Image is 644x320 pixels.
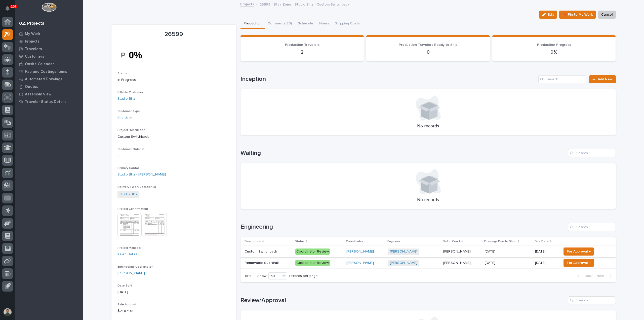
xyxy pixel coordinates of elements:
span: Billable Customer [117,91,143,94]
a: Assembly View [15,90,83,98]
p: $ 21,871.00 [117,308,230,314]
p: Description [245,239,261,244]
p: records per page [289,274,318,278]
p: My Work [25,32,40,36]
input: Search [538,75,586,83]
a: End User [117,115,132,121]
span: Edit [548,12,554,17]
p: [DATE] [117,290,230,295]
span: Primary Contact [117,167,141,170]
img: HHqmYHEaJGn9ExKOYbKwvvDCWUYiJm79R8sVHC8wqzY [117,46,155,64]
span: Back [582,274,592,278]
span: Production Progress [537,43,571,47]
p: No records [247,197,610,203]
button: For Approval → [563,259,594,267]
a: Studio Blitz - [PERSON_NAME] [117,172,166,177]
span: For Approval → [567,260,591,266]
p: Engineer [387,239,400,244]
tr: Custom SwitchbackCustom Switchback Coordinator Review[PERSON_NAME] [PERSON_NAME] [PERSON_NAME][PE... [240,246,616,257]
p: No records [247,124,610,129]
p: Custom Switchback [245,248,278,254]
span: Delivery / Work Location(s) [117,186,156,189]
p: 26599 - Stair Zone - Studio Blitz - Custom Switchback [260,1,349,7]
p: 0 [372,49,484,55]
h1: Waiting [240,150,566,157]
p: Travelers [25,47,42,51]
p: Quotes [25,85,38,89]
a: [PERSON_NAME] [390,261,417,265]
span: Project Description [117,129,145,132]
div: Coordinator Review [295,260,330,266]
h1: Inception [240,76,537,83]
a: [PERSON_NAME] [390,250,417,254]
input: Search [568,223,616,231]
button: Hours [316,19,332,29]
button: Comments (20) [265,19,295,29]
a: [PERSON_NAME] [117,271,145,276]
a: My Work [15,30,83,38]
span: Customer Type [117,110,140,113]
p: Coordinator [346,239,363,244]
span: Sale Amount [117,303,136,306]
p: 100 [11,5,16,8]
p: [PERSON_NAME] [443,248,472,254]
button: Edit [539,11,557,19]
a: Quotes [15,83,83,90]
button: Notifications [2,3,13,14]
span: Customer Order ID [117,148,145,151]
p: Due Date [535,239,549,244]
div: 30 [269,273,281,279]
span: Production Travelers [285,43,319,47]
p: Custom Switchback [117,134,230,139]
button: Back [573,274,594,278]
button: Shipping Costs [332,19,363,29]
p: 2 [247,49,358,55]
p: [DATE] [485,248,496,254]
p: Customers [25,54,44,59]
p: [DATE] [535,261,557,265]
p: [PERSON_NAME] [443,260,472,265]
p: In Progress [117,77,230,83]
span: Add New [598,78,613,81]
p: [DATE] [535,250,557,254]
button: For Approval → [563,247,594,256]
button: users-avatar [2,307,13,317]
button: 📌 Pin to My Work [559,11,596,19]
p: Onsite Calendar [25,62,54,66]
p: 0% [498,49,610,55]
span: Status [117,72,127,75]
div: Coordinator Review [295,248,330,255]
a: Studio Blitz [117,96,135,101]
a: Customers [15,53,83,60]
p: Ball In Court [443,239,460,244]
p: Show [257,274,266,278]
span: Engineering Coordinator [117,265,153,268]
a: Projects [15,38,83,45]
div: 02. Projects [19,21,44,26]
a: Travelers [15,45,83,53]
span: 📌 Pin to My Work [562,12,593,18]
button: Schedule [295,19,316,29]
p: Removable Guardrail [245,260,279,265]
span: Production Travelers Ready to Ship [399,43,457,47]
span: For Approval → [567,248,591,255]
p: Assembly View [25,92,51,97]
h1: Engineering [240,223,566,231]
input: Search [568,149,616,157]
div: Notifications100 [6,6,13,14]
a: Automated Drawings [15,75,83,83]
tr: Removable GuardrailRemovable Guardrail Coordinator Review[PERSON_NAME] [PERSON_NAME] [PERSON_NAME... [240,257,616,269]
h1: Review/Approval [240,297,566,304]
a: Onsite Calendar [15,60,83,68]
p: [DATE] [485,260,496,265]
a: Projects [240,1,254,7]
a: Add New [589,75,616,83]
p: Fab and Coatings Items [25,69,67,74]
p: Traveler Status Details [25,100,66,104]
a: Traveler Status Details [15,98,83,105]
input: Search [568,296,616,304]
